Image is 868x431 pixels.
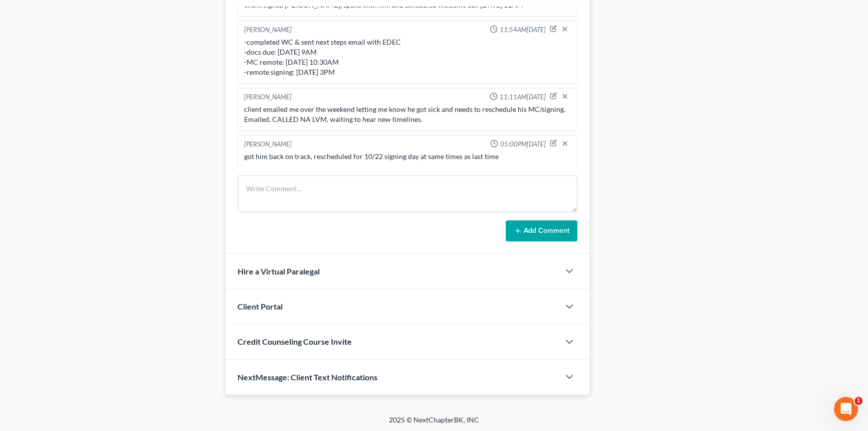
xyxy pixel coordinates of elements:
[244,139,292,150] div: [PERSON_NAME]
[500,92,546,102] span: 11:11AM[DATE]
[244,37,571,77] div: -completed WC & sent next steps email with EDEC -docs due: [DATE] 9AM -MC remote: [DATE] 10:30AM ...
[238,266,320,276] span: Hire a Virtual Paralegal
[244,104,571,124] div: client emailed me over the weekend letting me know he got sick and needs to reschedule his MC/sig...
[244,25,292,35] div: [PERSON_NAME]
[238,302,283,311] span: Client Portal
[238,372,377,382] span: NextMessage: Client Text Notifications
[238,337,352,346] span: Credit Counseling Course Invite
[506,220,577,241] button: Add Comment
[500,25,546,35] span: 11:54AM[DATE]
[854,397,862,405] span: 1
[244,92,292,102] div: [PERSON_NAME]
[244,152,571,162] div: got him back on track, rescheduled for 10/22 signing day at same times as last time
[834,397,858,421] iframe: Intercom live chat
[500,139,546,149] span: 05:00PM[DATE]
